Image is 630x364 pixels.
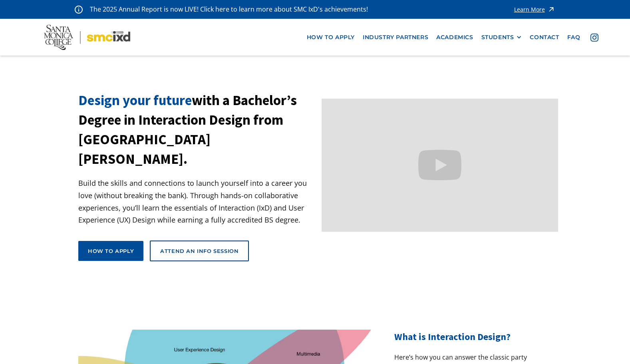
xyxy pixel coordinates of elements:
[160,247,238,255] div: Attend an Info Session
[78,91,315,169] h1: with a Bachelor’s Degree in Interaction Design from [GEOGRAPHIC_DATA][PERSON_NAME].
[88,247,134,255] div: How to apply
[394,330,552,344] h2: What is Interaction Design?
[303,30,359,45] a: how to apply
[150,241,249,261] a: Attend an Info Session
[90,4,369,15] p: The 2025 Annual Report is now LIVE! Click here to learn more about SMC IxD's achievements!
[590,34,598,42] img: icon - instagram
[514,4,555,15] a: Learn More
[481,34,522,41] div: STUDENTS
[78,177,315,226] p: Build the skills and connections to launch yourself into a career you love (without breaking the ...
[514,7,545,12] div: Learn More
[359,30,432,45] a: industry partners
[563,30,584,45] a: faq
[526,30,563,45] a: contact
[75,5,83,14] img: icon - information - alert
[78,241,143,261] a: How to apply
[547,4,555,15] img: icon - arrow - alert
[481,34,514,41] div: STUDENTS
[44,25,130,50] img: Santa Monica College - SMC IxD logo
[322,99,558,232] iframe: Design your future with a Bachelor's Degree in Interaction Design from Santa Monica College
[78,91,192,109] span: Design your future
[432,30,477,45] a: Academics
